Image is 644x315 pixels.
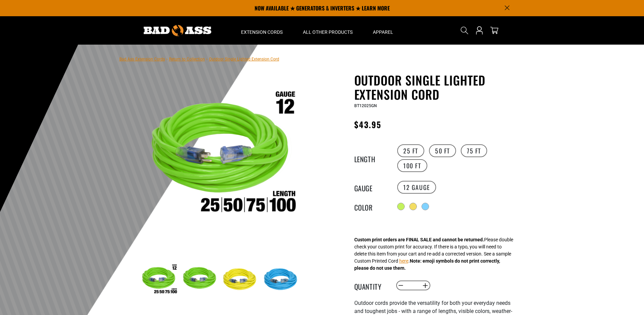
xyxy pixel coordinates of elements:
[459,25,470,36] summary: Search
[206,57,208,62] span: ›
[354,281,388,290] label: Quantity
[397,181,436,194] label: 12 Gauge
[241,29,283,35] span: Extension Cords
[354,103,377,108] span: BT12025GN
[461,144,487,157] label: 75 FT
[119,57,165,62] a: Bad Ass Extension Cords
[354,154,388,163] legend: Length
[293,16,363,45] summary: All Other Products
[221,260,260,299] img: yellow
[354,118,381,130] span: $43.95
[231,16,293,45] summary: Extension Cords
[397,159,427,172] label: 100 FT
[209,57,279,62] span: Outdoor Single Lighted Extension Cord
[180,260,219,299] img: neon green
[166,57,168,62] span: ›
[354,236,513,272] div: Please double check your custom print for accuracy. If there is a typo, you will need to delete t...
[354,73,520,101] h1: Outdoor Single Lighted Extension Cord
[169,57,205,62] a: Return to Collection
[363,16,403,45] summary: Apparel
[354,237,484,242] strong: Custom print orders are FINAL SALE and cannot be returned.
[354,202,388,211] legend: Color
[303,29,353,35] span: All Other Products
[144,25,211,36] img: Bad Ass Extension Cords
[119,55,279,63] nav: breadcrumbs
[354,258,500,271] strong: Note: emoji symbols do not print correctly, please do not use them.
[354,183,388,192] legend: Gauge
[399,258,408,265] button: here
[397,144,424,157] label: 25 FT
[373,29,393,35] span: Apparel
[262,260,301,299] img: Blue
[429,144,456,157] label: 50 FT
